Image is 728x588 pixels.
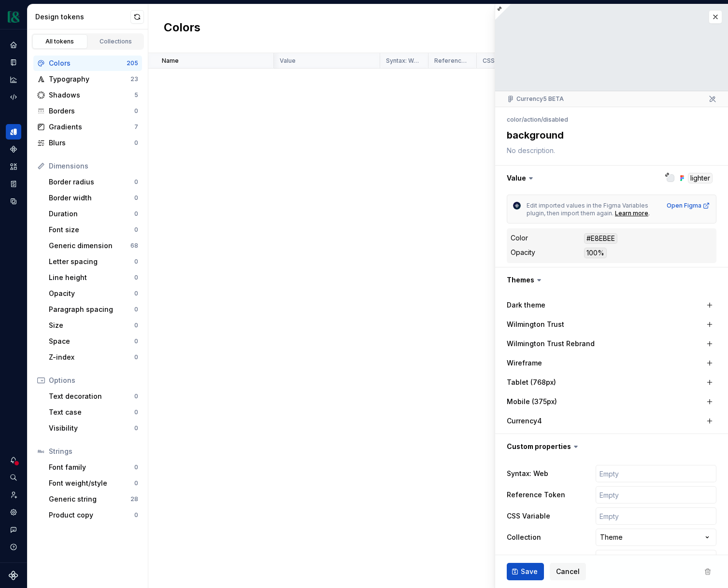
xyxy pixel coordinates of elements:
[8,11,19,23] img: 77b064d8-59cc-4dbd-8929-60c45737814c.png
[522,116,524,123] li: /
[33,71,142,87] a: Typography23
[49,138,134,148] div: Blurs
[36,38,84,45] div: All tokens
[134,274,138,281] div: 0
[280,57,296,65] p: Value
[507,320,564,329] label: Wilmington Trust
[92,38,140,45] div: Collections
[6,141,21,157] a: Components
[33,119,142,135] a: Gradients7
[134,107,138,115] div: 0
[6,72,21,87] a: Analytics
[49,122,134,132] div: Gradients
[130,495,138,503] div: 28
[507,416,542,426] label: Currency4
[45,238,142,253] a: Generic dimension68
[507,490,565,500] label: Reference Token
[127,59,138,67] div: 205
[6,159,21,174] a: Assets
[134,322,138,329] div: 0
[6,89,21,105] a: Code automation
[648,210,650,217] span: .
[6,452,21,468] button: Notifications
[596,465,716,482] input: Empty
[134,392,138,400] div: 0
[134,511,138,519] div: 0
[130,242,138,250] div: 68
[49,106,134,116] div: Borders
[507,300,545,310] label: Dark theme
[49,289,134,298] div: Opacity
[45,405,142,420] a: Text case0
[134,194,138,202] div: 0
[134,408,138,416] div: 0
[584,233,617,244] div: #E8EBEE
[507,554,541,563] label: Token set
[134,178,138,186] div: 0
[130,75,138,83] div: 23
[45,389,142,404] a: Text decoration0
[134,91,138,99] div: 5
[49,225,134,235] div: Font size
[6,487,21,503] a: Invite team
[386,57,420,65] p: Syntax: Web
[33,135,142,151] a: Blurs0
[35,12,130,22] div: Design tokens
[45,476,142,491] a: Font weight/style0
[45,334,142,349] a: Space0
[615,210,648,217] a: Learn more
[134,463,138,471] div: 0
[49,305,134,314] div: Paragraph spacing
[45,270,142,285] a: Line height0
[49,447,138,456] div: Strings
[45,174,142,190] a: Border radius0
[49,494,130,504] div: Generic string
[6,124,21,140] a: Design tokens
[45,286,142,301] a: Opacity0
[6,504,21,520] a: Settings
[45,302,142,317] a: Paragraph spacing0
[507,469,548,478] label: Syntax: Web
[6,55,21,70] a: Documentation
[543,116,568,123] li: disabled
[527,202,650,217] span: Edit imported values in the Figma Variables plugin, then import them again.
[45,350,142,365] a: Z-index0
[6,37,21,53] a: Home
[134,424,138,432] div: 0
[164,20,200,37] h2: Colors
[6,470,21,485] button: Search ⌘K
[134,258,138,266] div: 0
[49,209,134,219] div: Duration
[49,241,130,251] div: Generic dimension
[9,571,18,580] svg: Supernova Logo
[511,233,528,243] div: Color
[134,210,138,218] div: 0
[6,194,21,209] a: Data sources
[45,222,142,238] a: Font size0
[45,206,142,222] a: Duration0
[524,116,541,123] li: action
[134,306,138,313] div: 0
[507,563,544,580] button: Save
[550,563,586,580] button: Cancel
[49,376,138,385] div: Options
[49,478,134,488] div: Font weight/style
[45,507,142,523] a: Product copy0
[49,193,134,203] div: Border width
[507,95,564,103] div: Currency5 BETA
[49,273,134,282] div: Line height
[667,202,710,210] a: Open Figma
